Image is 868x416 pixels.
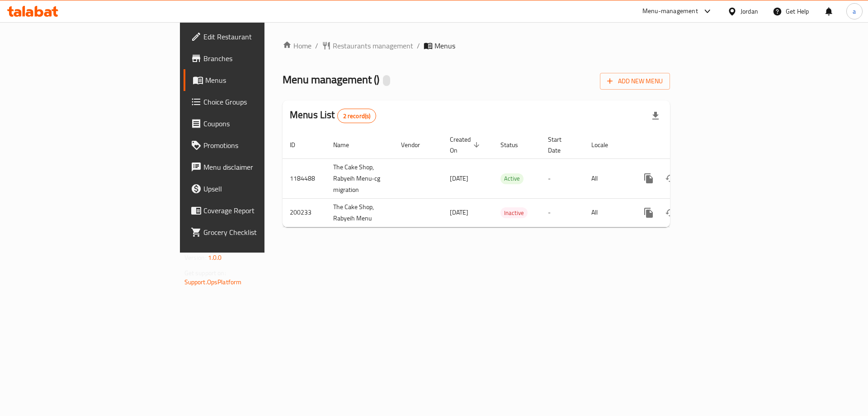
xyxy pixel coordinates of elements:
[203,227,318,238] span: Grocery Checklist
[208,252,222,263] span: 1.0.0
[184,252,207,263] span: Version:
[401,139,432,150] span: Vendor
[326,158,394,198] td: The Cake Shop, Rabyeih Menu-cg migration
[184,276,242,288] a: Support.OpsPlatform
[500,173,524,184] div: Active
[203,96,318,107] span: Choice Groups
[500,139,530,150] span: Status
[434,40,455,51] span: Menus
[541,198,584,227] td: -
[184,156,325,178] a: Menu disclaimer
[660,167,681,189] button: Change Status
[638,167,660,189] button: more
[333,139,361,150] span: Name
[203,53,318,64] span: Branches
[203,31,318,42] span: Edit Restaurant
[500,207,528,218] div: Inactive
[584,158,631,198] td: All
[741,6,758,16] div: Jordan
[184,267,226,279] span: Get support on:
[450,172,468,184] span: [DATE]
[338,112,376,120] span: 2 record(s)
[322,40,413,51] a: Restaurants management
[326,198,394,227] td: The Cake Shop, Rabyeih Menu
[184,91,325,113] a: Choice Groups
[184,113,325,134] a: Coupons
[184,221,325,243] a: Grocery Checklist
[591,139,620,150] span: Locale
[642,6,698,17] div: Menu-management
[203,162,318,172] span: Menu disclaimer
[541,158,584,198] td: -
[290,139,307,150] span: ID
[500,173,524,184] span: Active
[203,183,318,194] span: Upsell
[184,26,325,48] a: Edit Restaurant
[283,40,670,51] nav: breadcrumb
[203,140,318,151] span: Promotions
[184,134,325,156] a: Promotions
[417,40,420,51] li: /
[203,118,318,129] span: Coupons
[184,200,325,221] a: Coverage Report
[333,40,413,51] span: Restaurants management
[337,109,377,123] div: Total records count
[853,6,856,16] span: a
[283,131,732,227] table: enhanced table
[631,131,732,159] th: Actions
[500,208,528,218] span: Inactive
[205,75,318,86] span: Menus
[584,198,631,227] td: All
[184,178,325,200] a: Upsell
[203,205,318,216] span: Coverage Report
[290,108,376,123] h2: Menus List
[184,48,325,69] a: Branches
[283,69,379,90] span: Menu management ( )
[184,69,325,91] a: Menus
[638,202,660,224] button: more
[607,76,663,87] span: Add New Menu
[450,134,482,156] span: Created On
[450,206,468,218] span: [DATE]
[645,105,666,127] div: Export file
[600,73,670,90] button: Add New Menu
[548,134,573,156] span: Start Date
